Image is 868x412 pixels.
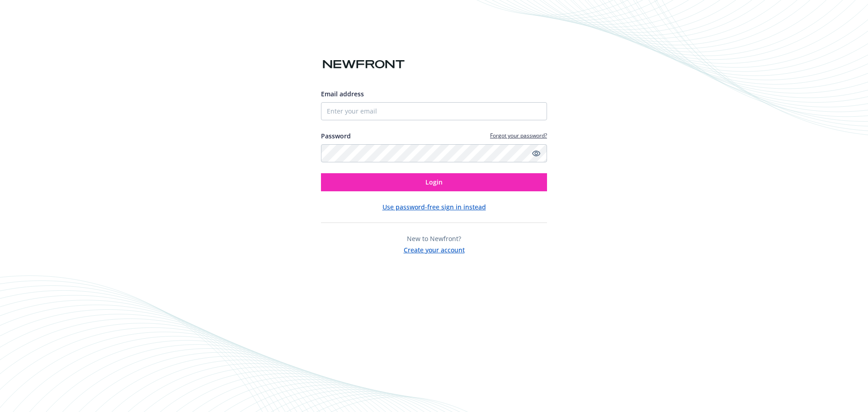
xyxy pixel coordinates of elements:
[321,57,406,72] img: Newfront logo
[382,202,486,212] button: Use password-free sign in instead
[425,178,443,186] span: Login
[531,148,542,159] a: Show password
[321,131,351,141] label: Password
[321,102,547,120] input: Enter your email
[490,132,547,139] a: Forgot your password?
[321,173,547,191] button: Login
[404,243,465,255] button: Create your account
[407,234,461,243] span: New to Newfront?
[321,144,547,162] input: Enter your password
[321,90,364,98] span: Email address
